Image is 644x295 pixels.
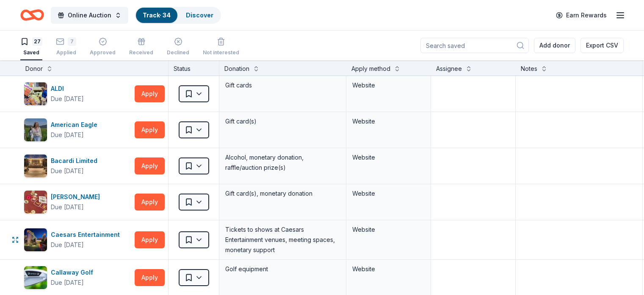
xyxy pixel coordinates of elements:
button: Apply [135,231,165,248]
button: 7Applied [56,34,76,60]
button: Declined [167,34,189,60]
button: Image for Bacardi LimitedBacardi LimitedDue [DATE] [24,154,131,178]
button: Image for Caesars EntertainmentCaesars EntertainmentDue [DATE] [24,228,131,252]
button: Apply [135,85,165,102]
div: Saved [20,49,42,56]
div: Applied [56,49,76,56]
div: Approved [90,49,116,56]
div: Website [352,188,425,199]
button: Export CSV [580,38,624,53]
div: ALDI [51,84,84,94]
div: Due [DATE] [51,202,84,212]
div: Assignee [436,64,462,74]
button: Image for ALDI ALDIDue [DATE] [24,82,131,106]
div: 27 [32,37,42,46]
div: Website [352,152,425,163]
a: Home [20,5,44,25]
div: Website [352,116,425,126]
div: [PERSON_NAME] [51,192,103,202]
button: Apply [135,157,165,174]
img: Image for American Eagle [24,118,47,141]
img: Image for Boyd Gaming [24,191,47,214]
button: Not interested [203,34,239,60]
div: Tickets to shows at Caesars Entertainment venues, meeting spaces, monetary support [224,224,341,256]
a: Earn Rewards [551,8,612,23]
div: Caesars Entertainment [51,230,123,240]
div: Not interested [203,49,239,56]
div: Golf equipment [224,263,341,275]
button: Add donor [534,38,575,53]
button: Image for American EagleAmerican EagleDue [DATE] [24,118,131,142]
div: Gift cards [224,79,341,91]
button: Received [129,34,153,60]
img: Image for Caesars Entertainment [24,228,47,251]
div: Apply method [351,64,390,74]
a: Track· 34 [143,11,171,19]
button: Online Auction [51,7,128,24]
div: Due [DATE] [51,94,84,104]
button: 27Saved [20,34,42,60]
img: Image for Callaway Golf [24,266,47,289]
button: Track· 34Discover [135,7,221,24]
button: Apply [135,121,165,138]
div: Due [DATE] [51,278,84,288]
div: Status [169,60,219,76]
div: Website [352,80,425,90]
input: Search saved [420,38,529,53]
button: Apply [135,194,165,211]
button: Image for Boyd Gaming[PERSON_NAME]Due [DATE] [24,190,131,214]
div: Donor [25,64,43,74]
div: Declined [167,49,189,56]
img: Image for Bacardi Limited [24,155,47,177]
div: 7 [68,37,76,46]
span: Online Auction [68,10,111,20]
div: Website [352,264,425,274]
div: Due [DATE] [51,240,84,250]
div: Website [352,225,425,235]
div: Received [129,49,153,56]
div: Notes [521,64,537,74]
div: Alcohol, monetary donation, raffle/auction prize(s) [224,152,341,174]
div: Bacardi Limited [51,156,101,166]
div: Gift card(s) [224,115,341,127]
button: Approved [90,34,116,60]
div: Donation [224,64,249,74]
button: Apply [135,269,165,286]
div: American Eagle [51,120,101,130]
button: Image for Callaway GolfCallaway GolfDue [DATE] [24,266,131,289]
div: Callaway Golf [51,267,97,278]
img: Image for ALDI [24,82,47,105]
div: Due [DATE] [51,130,84,140]
div: Due [DATE] [51,166,84,176]
div: Gift card(s), monetary donation [224,188,341,199]
a: Discover [186,11,213,19]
